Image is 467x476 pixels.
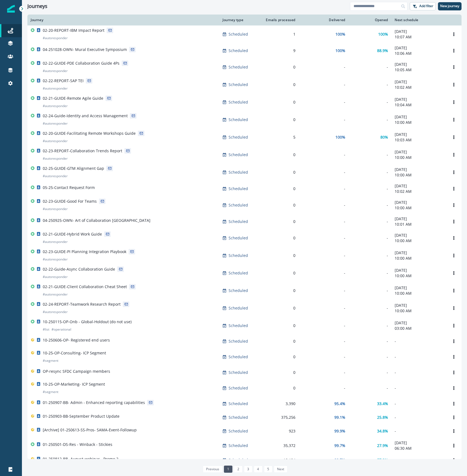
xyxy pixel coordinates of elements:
button: Options [449,251,458,260]
a: Next page [274,466,287,473]
button: Options [449,217,458,226]
p: [DATE] [395,62,443,67]
div: 0 [264,339,295,344]
p: # segment [43,389,58,395]
button: Options [449,304,458,312]
div: - [352,219,388,224]
a: 01-250501-DS-Res - Winback - StickiesScheduled35,37299.7%27.9%[DATE]06:30 AMOptions [27,438,462,453]
p: Scheduled [229,186,248,191]
p: - [395,401,443,406]
div: 923 [264,428,295,434]
p: 06:30 AM [395,446,443,451]
div: - [302,354,345,360]
div: - [302,235,345,241]
a: Page 5 [264,466,272,473]
p: 02-21-GUIDE-Remote Agile Guide [43,96,103,101]
div: - [302,288,345,293]
div: 0 [264,202,295,208]
p: [DATE] [395,132,443,137]
p: # autoresponder [43,274,68,280]
button: Options [449,456,458,464]
p: - [395,415,443,420]
a: 05-25-Contact Request FormScheduled0--[DATE]10:02 AMOptions [27,181,462,196]
h1: Journeys [27,3,47,9]
p: 02-23-GUIDE-Good For Teams [43,199,97,204]
a: OP-resync SFDC Campaign membersScheduled0---Options [27,366,462,379]
p: # autoresponder [43,156,68,161]
p: Scheduled [229,202,248,208]
p: 10:00 AM [395,238,443,243]
div: 0 [264,170,295,175]
p: [DATE] [395,97,443,102]
button: Options [449,81,458,89]
div: 1 [264,31,295,37]
div: 18,134 [264,457,295,463]
button: Options [449,47,458,55]
p: [DATE] [395,303,443,308]
p: 10-25-OP-Consulting- ICP Segment [43,350,106,356]
p: 02-25-GUIDE-GTM Alignment Gap [43,166,104,171]
button: Add filter [410,2,436,10]
a: 02-22-GUIDE-PDE Collaboration Guide 4Ps#autoresponderScheduled0--[DATE]10:05 AMOptions [27,58,462,76]
p: 10-250115-OP-Onb - Global-Holdout (do not use) [43,319,132,325]
p: Scheduled [229,134,248,140]
p: 10:03 AM [395,137,443,143]
p: [DATE] [395,167,443,172]
p: 80% [380,134,388,140]
img: Inflection [7,5,15,13]
button: Options [449,30,458,38]
button: Options [449,322,458,330]
button: Options [449,400,458,408]
div: - [352,323,388,328]
p: 99.9% [334,428,345,434]
p: 10-250606-OP- Registered end users [43,337,110,343]
p: 02-23-REPORT-Collaboration Trends Report [43,148,122,154]
button: Options [449,427,458,435]
p: 10-25-OP-Marketing- ICP Segment [43,382,105,387]
a: 02-24-REPORT-Teamwork Research Report#autoresponderScheduled0--[DATE]10:00 AMOptions [27,299,462,317]
div: - [302,117,345,122]
a: 01-250812-BB- August-webinar - Promo 2Scheduled18,13499.7%57.3%-Options [27,453,462,467]
p: [DATE] [395,45,443,51]
p: [DATE] [395,183,443,189]
a: 02-23-REPORT-Collaboration Trends Report#autoresponderScheduled0--[DATE]10:00 AMOptions [27,146,462,164]
button: Options [449,133,458,141]
p: [DATE] [395,200,443,205]
button: Options [449,286,458,295]
p: - [395,385,443,391]
p: 01-250501-DS-Res - Winback - Stickies [43,442,112,447]
p: [DATE] [395,250,443,256]
div: 0 [264,186,295,191]
p: # autoresponder [43,292,68,297]
p: 100% [335,48,345,53]
p: - [395,354,443,360]
p: 10:07 AM [395,34,443,40]
button: Options [449,384,458,392]
p: Scheduled [229,99,248,105]
p: OP-resync SFDC Campaign members [43,369,110,374]
a: 10-25-OP-Consulting- ICP Segment#segmentScheduled0---Options [27,348,462,366]
p: # list [43,327,49,332]
div: 0 [264,253,295,258]
div: 35,372 [264,443,295,448]
div: 0 [264,323,295,328]
p: [DATE] [395,268,443,273]
p: 02-22-Guide-Async Collaboration Guide [43,266,115,272]
div: - [352,170,388,175]
div: - [352,235,388,241]
a: 02-20-GUIDE-Facilitating Remote Workshops Guide#autoresponderScheduled5100%80%[DATE]10:03 AMOptions [27,128,462,146]
button: Options [449,151,458,159]
p: Scheduled [229,339,248,344]
p: 95.4% [334,401,345,406]
p: 10:00 AM [395,155,443,160]
div: Emails processed [264,18,295,22]
p: 88.9% [377,48,388,53]
div: - [302,339,345,344]
p: 99.1% [334,415,345,420]
a: Page 4 [254,466,262,473]
p: 10:00 AM [395,308,443,314]
p: # autoresponder [43,257,68,262]
button: Options [449,353,458,361]
p: 01-250903-BB-September Product Update [43,414,119,419]
p: # autoresponder [43,138,68,144]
